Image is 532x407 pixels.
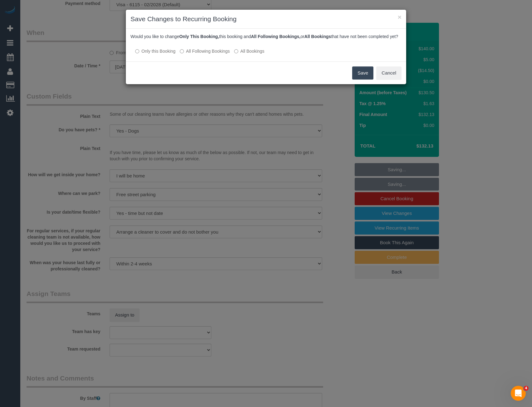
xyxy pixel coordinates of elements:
[180,48,230,54] label: This and all the bookings after it will be changed.
[135,48,175,54] label: All other bookings in the series will remain the same.
[524,386,529,391] span: 4
[398,14,401,20] button: ×
[179,34,219,39] b: Only This Booking,
[180,49,184,53] input: All Following Bookings
[234,49,238,53] input: All Bookings
[304,34,331,39] b: All Bookings
[135,49,139,53] input: Only this Booking
[376,66,401,80] button: Cancel
[511,386,526,401] iframe: Intercom live chat
[251,34,301,39] b: All Following Bookings,
[131,33,401,40] p: Would you like to change this booking and or that have not been completed yet?
[234,48,264,54] label: All bookings that have not been completed yet will be changed.
[352,66,373,80] button: Save
[131,14,401,24] h3: Save Changes to Recurring Booking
